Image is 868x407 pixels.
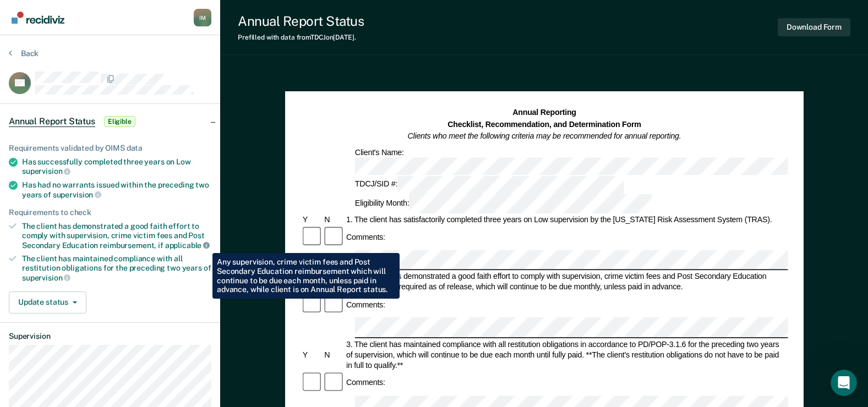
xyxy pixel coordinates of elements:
[831,370,857,396] iframe: Intercom live chat
[22,167,70,175] span: supervision
[22,157,211,176] div: Has successfully completed three years on Low
[238,34,364,41] div: Prefilled with data from TDCJ on [DATE] .
[238,13,364,29] div: Annual Report Status
[22,254,211,282] div: The client has maintained compliance with all restitution obligations for the preceding two years of
[9,332,211,341] dt: Supervision
[9,208,211,217] div: Requirements to check
[104,116,135,127] span: Eligible
[407,131,681,140] em: Clients who meet the following criteria may be recommended for annual reporting.
[323,277,345,287] div: N
[345,272,788,293] div: 2. The client has demonstrated a good faith effort to comply with supervision, crime victim fees ...
[447,120,641,129] strong: Checklist, Recommendation, and Determination Form
[53,190,101,199] span: supervision
[22,222,211,250] div: The client has demonstrated a good faith effort to comply with supervision, crime victim fees and...
[194,9,211,26] div: I M
[512,108,576,117] strong: Annual Reporting
[9,144,211,153] div: Requirements validated by OIMS data
[194,9,211,26] button: Profile dropdown button
[778,18,850,36] button: Download Form
[9,291,86,313] button: Update status
[345,378,387,388] div: Comments:
[353,194,653,213] div: Eligibility Month:
[323,349,345,360] div: N
[9,48,39,58] button: Back
[301,349,323,360] div: Y
[353,176,625,194] div: TDCJ/SID #:
[22,273,70,282] span: supervision
[345,215,788,225] div: 1. The client has satisfactorily completed three years on Low supervision by the [US_STATE] Risk ...
[165,241,210,250] span: applicable
[345,232,387,243] div: Comments:
[323,215,345,225] div: N
[345,300,387,310] div: Comments:
[22,180,211,199] div: Has had no warrants issued within the preceding two years of
[301,215,323,225] div: Y
[9,116,95,127] span: Annual Report Status
[12,12,64,24] img: Recidiviz
[345,339,788,370] div: 3. The client has maintained compliance with all restitution obligations in accordance to PD/POP-...
[301,277,323,287] div: Y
